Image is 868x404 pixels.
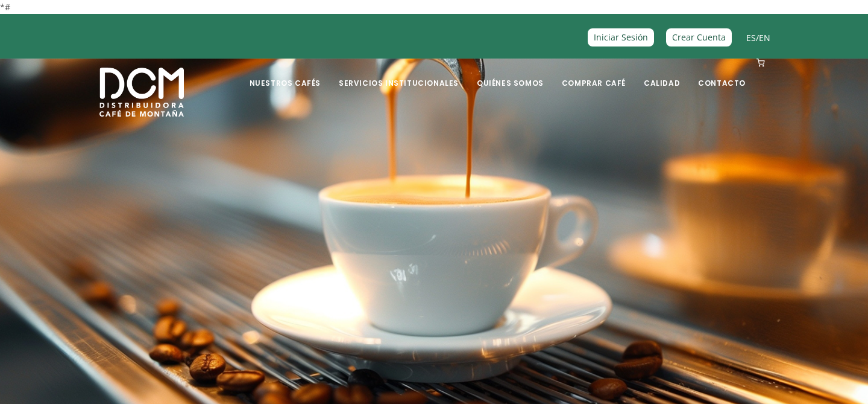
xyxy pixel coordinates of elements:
[332,60,466,88] a: Servicios Institucionales
[759,32,770,43] a: EN
[691,60,753,88] a: Contacto
[470,60,551,88] a: Quiénes Somos
[588,28,654,46] a: Iniciar Sesión
[242,60,328,88] a: Nuestros Cafés
[746,32,756,43] a: ES
[666,28,732,46] a: Crear Cuenta
[555,60,633,88] a: Comprar Café
[746,31,770,45] span: /
[637,60,687,88] a: Calidad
